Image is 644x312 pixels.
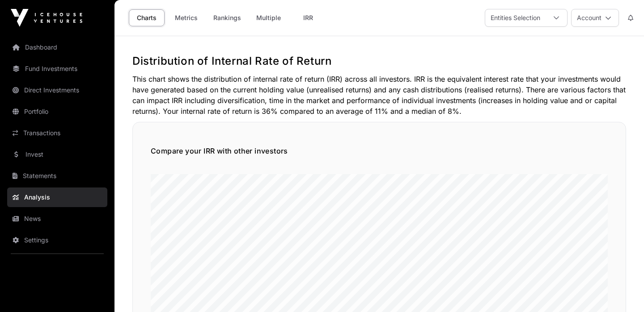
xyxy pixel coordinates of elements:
a: Direct Investments [7,80,107,100]
div: Entities Selection [485,9,546,26]
a: Metrics [168,9,204,26]
a: Analysis [7,187,107,207]
iframe: Chat Widget [599,269,644,312]
a: Invest [7,145,107,164]
h2: Distribution of Internal Rate of Return [132,54,626,68]
a: Transactions [7,123,107,143]
img: Icehouse Ventures Logo [11,9,82,27]
a: News [7,209,107,229]
a: Statements [7,166,107,186]
a: Rankings [208,9,247,26]
a: IRR [290,9,326,26]
a: Fund Investments [7,59,107,79]
a: Dashboard [7,37,107,57]
a: Charts [129,9,165,26]
a: Settings [7,230,107,250]
a: Multiple [250,9,287,26]
h5: Compare your IRR with other investors [151,146,608,156]
a: Portfolio [7,102,107,121]
button: Account [571,9,619,27]
p: This chart shows the distribution of internal rate of return (IRR) across all investors. IRR is t... [132,74,626,116]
